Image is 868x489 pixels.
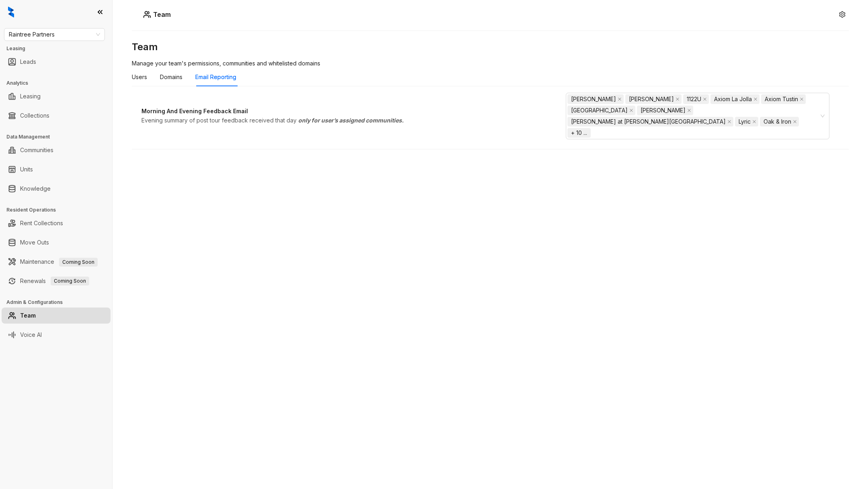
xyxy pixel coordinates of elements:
span: Axiom La Jolla [710,94,759,104]
span: Evening summary of post tour feedback received that day [141,117,404,124]
span: Lucine Proctor [625,94,682,104]
h3: Leasing [6,45,112,52]
span: close [687,108,691,112]
a: Knowledge [20,181,51,197]
span: Oak & Iron [760,117,799,126]
div: Domains [160,73,182,81]
span: [PERSON_NAME] [641,106,686,115]
span: Axiom La Jolla [714,95,752,104]
span: close [629,108,633,112]
li: Units [2,161,111,177]
span: Hensley at Corona Pointe [567,117,733,126]
h5: Team [151,10,171,19]
span: Axiom Tustin [761,94,806,104]
span: close [618,97,622,101]
span: [PERSON_NAME] [629,95,674,104]
img: Users [143,10,151,18]
img: logo [8,6,14,18]
span: Raintree Partners [9,29,100,41]
span: + 10 ... [567,128,591,138]
a: Collections [20,108,49,124]
span: 1122U [687,95,701,104]
li: Knowledge [2,181,111,197]
span: [PERSON_NAME] [571,95,616,104]
span: close [753,97,757,101]
span: close [703,97,707,101]
span: close [793,120,797,124]
li: Leasing [2,88,111,104]
span: + 10 ... [571,128,587,137]
span: [GEOGRAPHIC_DATA] [571,106,628,115]
h4: Morning And Evening Feedback Email [141,107,566,115]
li: Leads [2,54,111,70]
span: close [800,97,804,101]
span: Coming Soon [59,258,98,267]
span: Derek Trent [637,106,693,115]
span: Lyric [735,117,758,126]
span: Boulder Creek [567,106,635,115]
a: Move Outs [20,234,49,251]
li: Communities [2,142,111,158]
h3: Resident Operations [6,206,112,214]
li: Move Outs [2,234,111,251]
span: close [727,120,731,124]
h3: Team [132,41,849,53]
li: Collections [2,108,111,124]
i: only for user’s assigned communities. [298,117,404,124]
li: Voice AI [2,327,111,343]
a: Leads [20,54,36,70]
a: Units [20,161,33,177]
span: 1122U [683,94,709,104]
span: Oak & Iron [764,117,791,126]
a: Communities [20,142,53,158]
span: close [752,120,756,124]
span: Manage your team's permissions, communities and whitelisted domains [132,60,320,67]
span: Lyric [739,117,751,126]
li: Team [2,308,111,324]
span: close [676,97,680,101]
span: Axiom Tustin [765,95,798,104]
a: Rent Collections [20,215,63,231]
span: setting [839,11,845,18]
span: Drew Premock [567,94,624,104]
a: Leasing [20,88,41,104]
h3: Admin & Configurations [6,299,112,306]
span: Coming Soon [51,277,89,285]
h3: Analytics [6,79,112,87]
li: Rent Collections [2,215,111,231]
li: Maintenance [2,254,111,270]
div: Users [132,73,147,81]
h3: Data Management [6,133,112,141]
a: Voice AI [20,327,42,343]
span: [PERSON_NAME] at [PERSON_NAME][GEOGRAPHIC_DATA] [571,117,726,126]
a: Team [20,308,36,324]
a: RenewalsComing Soon [20,273,89,289]
li: Renewals [2,273,111,289]
div: Email Reporting [195,73,236,81]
